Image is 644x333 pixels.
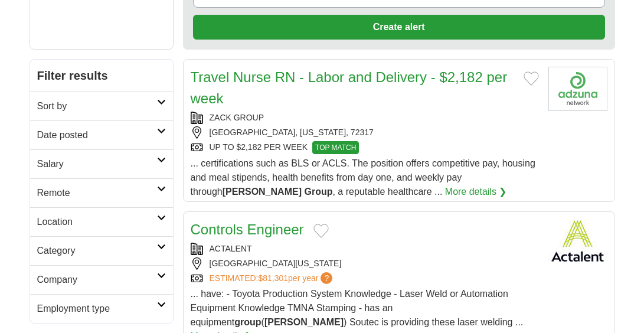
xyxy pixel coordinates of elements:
[193,15,605,40] button: Create alert
[210,272,335,285] a: ESTIMATED:$81,301per year?
[191,141,539,154] div: UP TO $2,182 PER WEEK
[30,178,173,207] a: Remote
[191,257,539,270] div: [GEOGRAPHIC_DATA][US_STATE]
[30,120,173,149] a: Date posted
[191,69,508,106] a: Travel Nurse RN - Labor and Delivery - $2,182 per week
[37,99,157,113] h2: Sort by
[37,128,157,142] h2: Date posted
[445,185,507,199] a: More details ❯
[210,244,252,253] a: ACTALENT
[401,12,632,149] iframe: Sign in with Google Dialog
[37,273,157,287] h2: Company
[313,224,329,238] button: Add to favorite jobs
[234,317,261,327] strong: group
[264,317,344,327] strong: [PERSON_NAME]
[191,158,535,197] span: ... certifications such as BLS or ACLS. The position offers competitive pay, housing and meal sti...
[548,219,607,263] img: Actalent logo
[37,244,157,258] h2: Category
[37,215,157,229] h2: Location
[30,60,173,92] h2: Filter results
[37,157,157,171] h2: Salary
[30,149,173,178] a: Salary
[37,302,157,316] h2: Employment type
[37,186,157,200] h2: Remote
[258,273,288,283] span: $81,301
[30,236,173,265] a: Category
[30,294,173,323] a: Employment type
[191,221,304,237] a: Controls Engineer
[191,289,524,327] span: ... have: - Toyota Production System Knowledge - Laser Weld or Automation Equipment Knowledge TMN...
[191,112,539,124] div: ZACK GROUP
[312,141,359,154] span: TOP MATCH
[304,187,332,197] strong: Group
[321,272,332,284] span: ?
[30,92,173,120] a: Sort by
[223,187,302,197] strong: [PERSON_NAME]
[30,207,173,236] a: Location
[30,265,173,294] a: Company
[191,126,539,139] div: [GEOGRAPHIC_DATA], [US_STATE], 72317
